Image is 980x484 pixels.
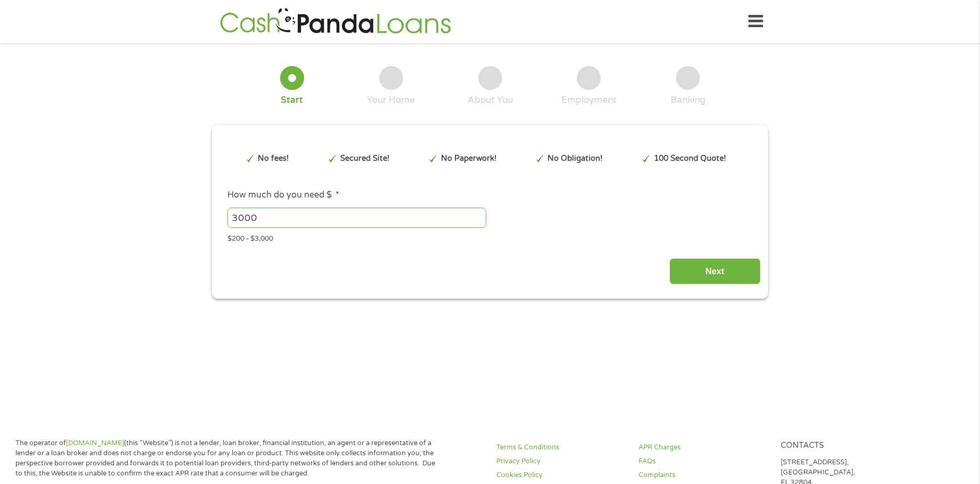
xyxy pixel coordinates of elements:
a: FAQs [639,456,768,466]
a: [DOMAIN_NAME] [66,439,124,447]
p: No fees! [258,153,289,165]
div: Employment [561,94,617,106]
div: $200 - $3,000 [227,230,753,244]
p: No Obligation! [548,153,602,165]
div: Your Home [367,94,415,106]
a: Terms & Conditions [496,442,626,453]
p: The operator of (this “Website”) is not a lender, loan broker, financial institution, an agent or... [15,438,442,479]
div: Banking [671,94,706,106]
a: APR Charges [639,442,768,453]
h4: Contacts [781,441,910,451]
p: Secured Site! [340,153,389,165]
div: About You [468,94,513,106]
img: GetLoanNow Logo [217,6,454,37]
a: Cookies Policy [496,470,626,480]
a: Complaints [639,470,768,480]
div: Start [281,94,303,106]
p: No Paperwork! [441,153,496,165]
p: 100 Second Quote! [654,153,726,165]
input: Next [669,258,761,284]
label: How much do you need $ [227,190,339,201]
a: Privacy Policy [496,456,626,466]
